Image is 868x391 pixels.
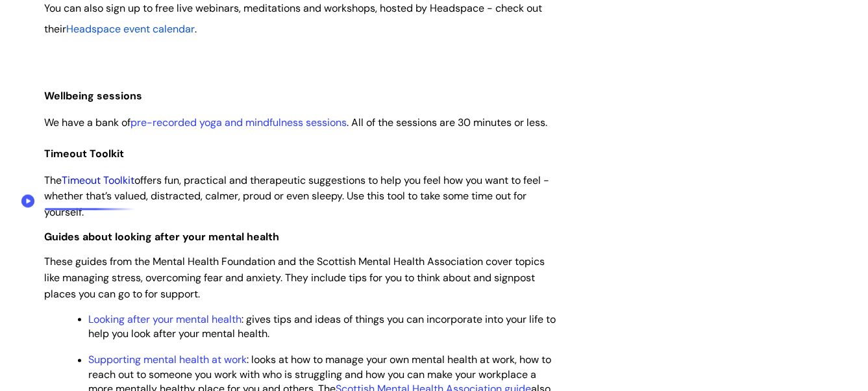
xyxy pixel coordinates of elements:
span: We have a bank of . All of the sessions are 30 minutes or less. [45,116,548,129]
a: Timeout Toolkit [62,173,135,187]
a: Headspace event calendar [67,21,195,36]
a: Supporting mental health at work [89,353,247,367]
span: The offers fun, practical and therapeutic suggestions to help you feel how you want to feel - whe... [45,173,550,220]
span: Headspace event calendar [67,22,195,36]
span: Timeout Toolkit [45,147,125,160]
span: You can also sign up to free live webinars, meditations and workshops, hosted by Headspace - chec... [45,1,543,36]
a: Looking after your mental health [89,312,242,326]
span: . [195,22,197,36]
span: : gives tips and ideas of things you can incorporate into your life to help you look after your m... [89,312,556,340]
a: pre-recorded yoga and mindfulness sessions [131,116,347,129]
span: Guides about looking after your mental health [45,230,280,244]
span: Wellbeing sessions [45,89,143,103]
span: These guides from the Mental Health Foundation and the Scottish Mental Health Association cover t... [45,255,545,301]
